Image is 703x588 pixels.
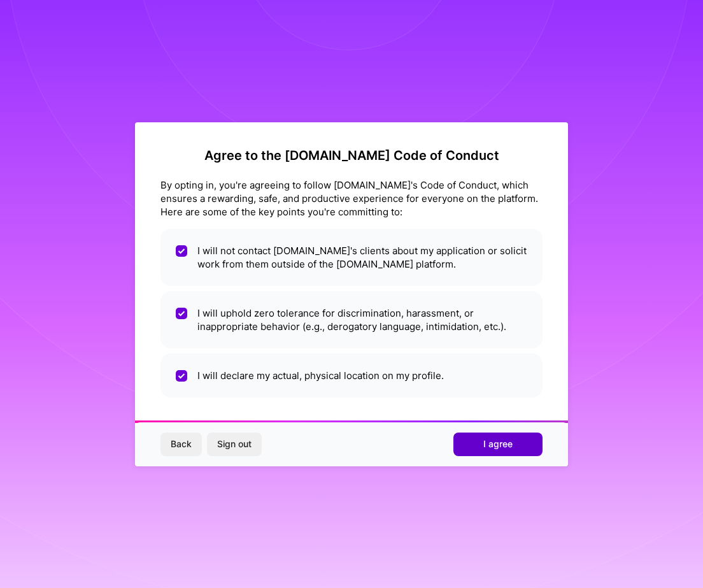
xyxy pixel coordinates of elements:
span: Back [171,438,192,450]
li: I will declare my actual, physical location on my profile. [160,354,543,398]
li: I will not contact [DOMAIN_NAME]'s clients about my application or solicit work from them outside... [160,229,543,286]
button: Back [160,433,202,455]
span: Sign out [217,438,252,450]
span: I agree [483,438,513,450]
div: By opting in, you're agreeing to follow [DOMAIN_NAME]'s Code of Conduct, which ensures a rewardin... [160,178,543,219]
li: I will uphold zero tolerance for discrimination, harassment, or inappropriate behavior (e.g., der... [160,291,543,348]
h2: Agree to the [DOMAIN_NAME] Code of Conduct [160,148,543,163]
button: Sign out [207,433,262,455]
button: I agree [453,433,543,455]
